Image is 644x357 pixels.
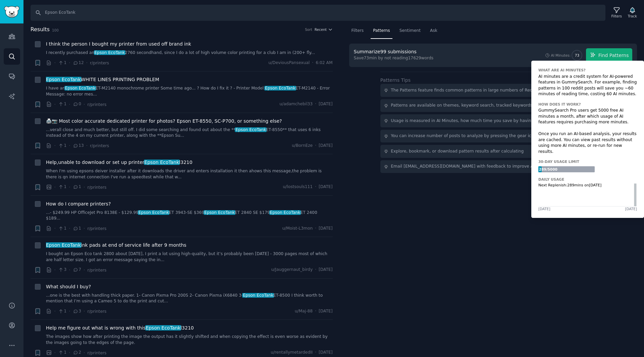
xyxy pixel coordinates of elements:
[73,226,81,232] span: 1
[626,6,639,20] button: Track
[46,200,111,207] span: How do I compare printers?
[58,226,66,232] span: 1
[69,142,70,149] span: ·
[354,48,417,55] div: Summarize 99 submissions
[312,60,313,66] span: ·
[64,86,96,91] span: Epson EcoTank
[46,127,333,139] a: ...verall close and much better, but still off. I did some searching and found out about the **Ep...
[271,350,313,356] span: u/rentallymetardedII
[354,55,434,61] div: Save 73 min by not reading 17629 words
[84,349,85,356] span: ·
[319,101,332,107] span: [DATE]
[45,77,81,82] span: Epson EcoTank
[84,225,85,232] span: ·
[86,59,88,66] span: ·
[58,267,66,273] span: 3
[52,28,59,32] span: 100
[73,184,81,190] span: 1
[73,350,81,356] span: 2
[391,164,554,170] div: Email [EMAIL_ADDRESS][DOMAIN_NAME] with feedback to improve AI Patterns!
[84,184,85,191] span: ·
[84,308,85,315] span: ·
[319,267,332,273] span: [DATE]
[538,177,564,182] div: Daily usage
[279,101,313,107] span: u/adamchebil33
[90,143,109,148] span: r/printers
[315,308,316,314] span: ·
[144,160,180,165] span: Epson EcoTank
[46,50,333,56] a: I recently purchased anEpson EcoTank2760 secondhand, since I do a lot of high volume color printi...
[46,118,282,125] a: 🖨📷 Most color accurate dedicated printer for photos? Epson ET-8550, SC-P700, or something else?
[58,60,66,66] span: 1
[235,127,266,132] span: Epson EcoTank
[4,6,19,18] img: GummySearch logo
[73,308,81,314] span: 3
[319,226,332,232] span: [DATE]
[319,308,332,314] span: [DATE]
[54,142,56,149] span: ·
[87,185,106,190] span: r/printers
[315,184,316,190] span: ·
[87,351,106,355] span: r/printers
[611,14,622,18] div: Filters
[380,77,411,83] label: Patterns Tips
[264,86,296,91] span: Epson EcoTank
[87,226,106,231] span: r/printers
[315,350,316,356] span: ·
[315,27,327,32] span: Recent
[73,101,81,107] span: 0
[242,293,274,298] span: Epson EcoTank
[269,210,301,215] span: Epson EcoTank
[46,76,159,83] a: Epson EcoTankWHITE LINES PRINTING PROBLEM
[46,159,193,166] span: Help,unable to download or set up printer l3210
[73,267,81,273] span: 7
[430,28,437,34] span: Ask
[46,210,333,222] a: ...- $249.99 HP OfficeJet Pro 8138E - $129.99Epson EcoTankET 3943-SE $369Epson EcoTankET 2840 SE ...
[46,41,191,48] span: I think the person I bought my printer from used off brand ink
[575,53,579,58] span: 73
[69,349,70,356] span: ·
[295,308,313,314] span: u/Maj-88
[391,87,573,94] div: The Patterns feature finds common patterns in large numbers of Reddit posts/comments
[391,148,524,155] div: Explore, bookmark, or download pattern results after calculating
[54,266,56,274] span: ·
[315,267,316,273] span: ·
[391,133,584,139] div: You can increase number of posts to analyze by pressing the gear icon (best results with 200)
[46,242,186,249] a: Epson EcoTankink pads at end of service life after 9 months
[58,350,66,356] span: 1
[46,334,333,346] a: The images show how after printing the image the output has it slightly shifted and when copying ...
[46,159,193,166] a: Help,unable to download or set up printerEpson EcoTankl3210
[145,325,181,331] span: Epson EcoTank
[538,206,550,211] div: [DATE]
[538,68,586,72] div: What are AI Minutes?
[538,159,579,164] div: 30-day usage limit
[69,184,70,191] span: ·
[54,184,56,191] span: ·
[204,210,235,215] span: Epson EcoTank
[87,309,106,314] span: r/printers
[46,283,91,290] a: What should I buy?
[94,50,125,55] span: Epson EcoTank
[46,168,333,180] a: When I'm using epsons deiver installer after it downloads the driver and enters installation it t...
[282,226,313,232] span: u/Moist-L3mon
[46,76,159,83] span: WHITE LINES PRINTING PROBLEM
[268,60,310,66] span: u/DeviousPansexual
[86,142,88,149] span: ·
[538,102,581,107] div: How does it work?
[586,48,632,62] button: Find Patterns
[538,183,601,187] text: Next Replenish: 289 mins on [DATE]
[138,210,169,215] span: Epson EcoTank
[87,268,106,273] span: r/printers
[46,242,186,249] span: ink pads at end of service life after 9 months
[538,74,637,97] div: AI minutes are a credit system for AI-powered features in GummySearch. For example, finding patte...
[54,308,56,315] span: ·
[69,59,70,66] span: ·
[316,60,332,66] span: 6:02 AM
[69,308,70,315] span: ·
[315,27,333,32] button: Recent
[271,267,313,273] span: u/Jauggernaut_birdy
[54,101,56,108] span: ·
[315,226,316,232] span: ·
